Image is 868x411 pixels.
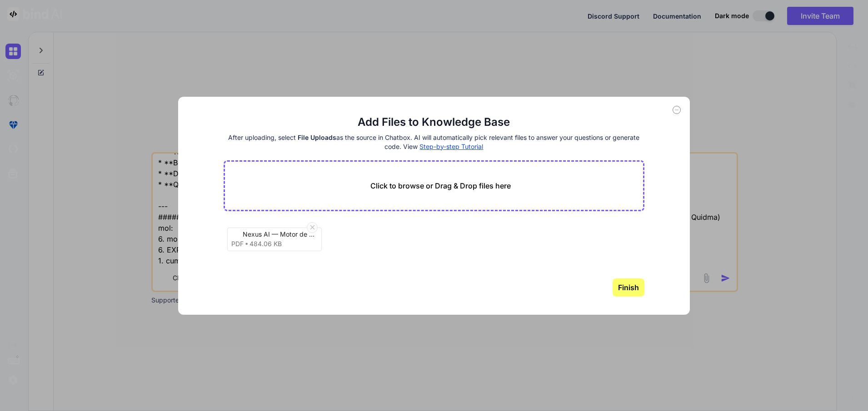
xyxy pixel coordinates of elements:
[224,115,644,129] h2: Add Files to Knowledge Base
[224,133,644,151] h4: After uploading, select as the source in Chatbox. AI will automatically pick relevant files to an...
[298,134,336,141] span: File Uploads
[231,239,244,248] span: pdf
[243,230,315,239] span: Nexus AI — Motor de Correlação de Impacto
[613,278,644,297] button: Finish
[249,239,282,248] span: 484.06 KB
[370,180,511,191] p: Click to browse or Drag & Drop files here
[419,143,483,150] span: Step-by-step Tutorial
